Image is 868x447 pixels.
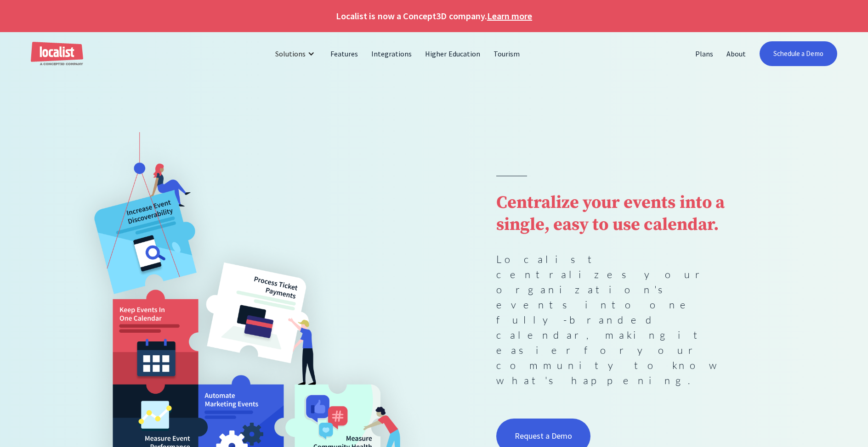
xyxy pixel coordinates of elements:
div: Solutions [268,43,324,65]
a: home [31,42,83,66]
a: Tourism [487,43,527,65]
div: Solutions [275,48,306,59]
a: About [720,43,753,65]
p: Localist centralizes your organization's events into one fully-branded calendar, making it easier... [496,251,744,388]
a: Integrations [365,43,419,65]
a: Plans [689,43,720,65]
a: Features [324,43,365,65]
a: Higher Education [419,43,487,65]
strong: Centralize your events into a single, easy to use calendar. [496,192,725,236]
a: Schedule a Demo [760,41,837,66]
a: Learn more [487,9,532,23]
